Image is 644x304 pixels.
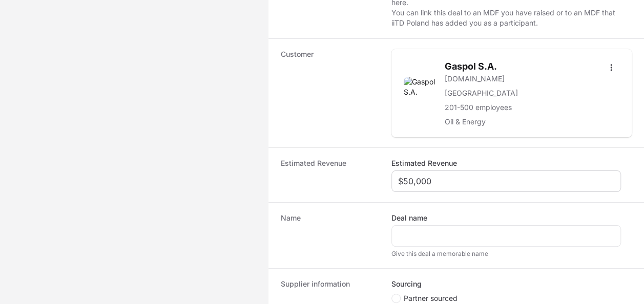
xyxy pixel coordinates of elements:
[404,293,458,303] span: Partner sourced
[603,59,619,76] button: Open options
[445,74,518,84] a: [DOMAIN_NAME]
[398,175,614,187] input: $
[281,158,379,192] dt: Estimated Revenue
[404,77,437,110] img: Gaspol S.A.
[445,102,518,113] p: 201-500 employees
[281,49,379,137] dt: Customer
[445,117,518,127] p: Oil & Energy
[445,59,518,74] h2: Gaspol S.A.
[391,213,427,223] label: Deal name
[391,158,457,168] label: Estimated Revenue
[281,213,379,258] dt: Name
[445,88,518,98] p: [GEOGRAPHIC_DATA]
[391,250,621,258] div: Give this deal a memorable name
[391,279,422,289] legend: Sourcing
